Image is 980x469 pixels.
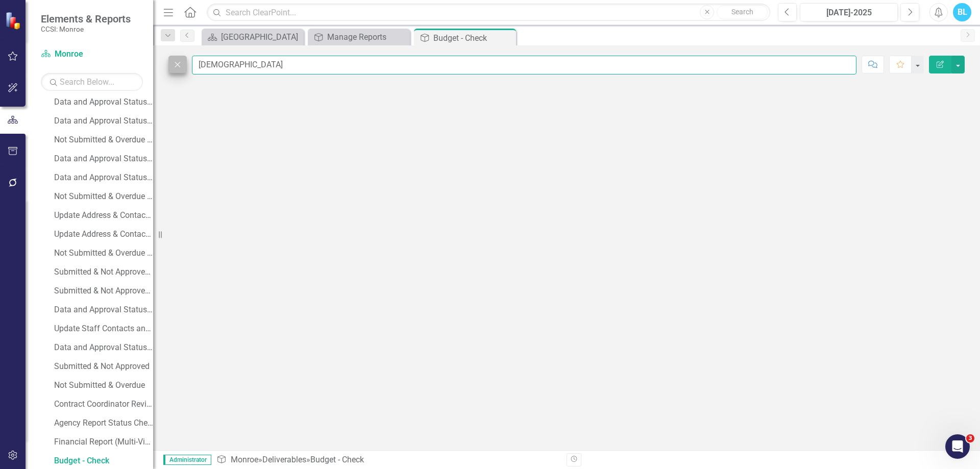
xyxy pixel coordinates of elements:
[52,283,153,299] a: Submitted & Not Approved (CC)
[52,358,153,375] a: Submitted & Not Approved
[54,173,153,182] div: Data and Approval Status (Q)
[52,377,153,393] a: Not Submitted & Overdue
[54,211,153,220] div: Update Address & Contacts on Program Landing Page (Finance)
[52,396,153,412] a: Contract Coordinator Review
[231,455,258,464] a: Monroe
[192,56,856,75] input: Find in Budget - Check...
[54,324,153,333] div: Update Staff Contacts and Website Link on Agency Landing Page
[52,207,153,224] a: Update Address & Contacts on Program Landing Page (Finance)
[207,4,770,21] input: Search ClearPoint...
[54,381,153,390] div: Not Submitted & Overdue
[52,434,153,450] a: Financial Report (Multi-View)
[41,25,131,33] small: CCSI: Monroe
[310,455,364,464] div: Budget - Check
[731,8,753,16] span: Search
[52,320,153,337] a: Update Staff Contacts and Website Link on Agency Landing Page
[52,94,153,110] a: Data and Approval Status (Finance)
[54,97,153,107] div: Data and Approval Status (Finance)
[800,3,898,21] button: [DATE]-2025
[54,230,153,239] div: Update Address & Contacts on Program Landing Page
[262,455,306,464] a: Deliverables
[953,3,971,21] button: BL
[54,456,153,465] div: Budget - Check
[52,226,153,242] a: Update Address & Contacts on Program Landing Page
[803,7,894,19] div: [DATE]-2025
[54,249,153,258] div: Not Submitted & Overdue (Financial)
[54,135,153,144] div: Not Submitted & Overdue (Addenda)
[54,305,153,314] div: Data and Approval Status Record (Annual Reports)
[41,73,143,91] input: Search Below...
[52,245,153,261] a: Not Submitted & Overdue (Financial)
[54,286,153,295] div: Submitted & Not Approved (CC)
[216,454,559,466] div: » »
[163,455,211,465] span: Administrator
[54,343,153,352] div: Data and Approval Status Record
[717,5,768,19] button: Search
[204,31,301,43] a: [GEOGRAPHIC_DATA]
[52,302,153,318] a: Data and Approval Status Record (Annual Reports)
[54,362,153,371] div: Submitted & Not Approved
[433,32,513,44] div: Budget - Check
[966,434,974,442] span: 3
[5,12,23,30] img: ClearPoint Strategy
[52,169,153,186] a: Data and Approval Status (Q)
[52,188,153,205] a: Not Submitted & Overdue (CC)
[221,31,301,43] div: [GEOGRAPHIC_DATA]
[945,434,970,459] iframe: Intercom live chat
[52,339,153,356] a: Data and Approval Status Record
[54,154,153,163] div: Data and Approval Status (M)
[54,192,153,201] div: Not Submitted & Overdue (CC)
[52,453,153,469] a: Budget - Check
[54,267,153,277] div: Submitted & Not Approved (Financial)
[54,116,153,126] div: Data and Approval Status (Addenda)
[41,13,131,25] span: Elements & Reports
[327,31,407,43] div: Manage Reports
[52,132,153,148] a: Not Submitted & Overdue (Addenda)
[310,31,407,43] a: Manage Reports
[54,400,153,409] div: Contract Coordinator Review
[52,151,153,167] a: Data and Approval Status (M)
[41,48,143,60] a: Monroe
[52,113,153,129] a: Data and Approval Status (Addenda)
[52,415,153,431] a: Agency Report Status Check
[52,264,153,280] a: Submitted & Not Approved (Financial)
[54,418,153,428] div: Agency Report Status Check
[54,437,153,447] div: Financial Report (Multi-View)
